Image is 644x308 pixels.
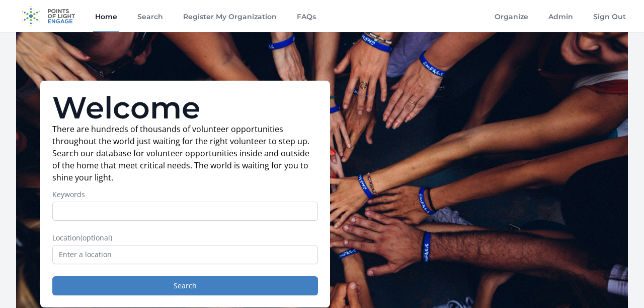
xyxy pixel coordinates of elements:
[52,276,318,295] button: Search
[52,123,318,183] p: There are hundreds of thousands of volunteer opportunities throughout the world just waiting for ...
[52,190,318,200] label: Keywords
[52,233,318,243] label: Location
[80,233,112,242] span: (optional)
[52,245,318,264] input: Enter a location
[52,93,318,123] h1: Welcome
